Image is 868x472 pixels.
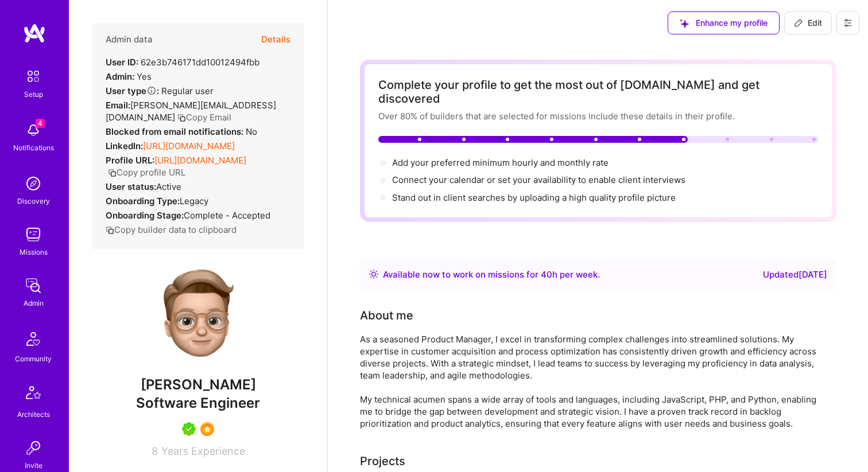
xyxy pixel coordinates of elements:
[106,181,156,192] strong: User status:
[156,181,181,192] span: Active
[763,268,827,282] div: Updated [DATE]
[20,381,47,408] img: Architects
[106,210,184,221] strong: Onboarding Stage:
[106,226,114,235] i: icon Copy
[17,195,50,207] div: Discovery
[106,71,152,83] div: Yes
[184,210,270,221] span: Complete - Accepted
[92,376,304,393] span: [PERSON_NAME]
[22,172,45,195] img: discovery
[177,111,231,123] button: Copy Email
[15,353,52,365] div: Community
[392,157,609,168] span: Add your preferred minimum hourly and monthly rate
[106,126,246,137] strong: Blocked from email notifications:
[106,196,180,206] strong: Onboarding Type:
[680,17,768,29] span: Enhance my profile
[152,445,158,457] span: 8
[24,88,43,100] div: Setup
[24,297,44,309] div: Admin
[360,307,413,324] div: About me
[182,422,196,436] img: A.Teamer in Residence
[383,268,600,282] div: Available now to work on missions for h per week .
[23,23,46,44] img: logo
[106,155,154,166] strong: Profile URL:
[378,110,818,122] div: Over 80% of builders that are selected for missions include these details in their profile.
[161,445,245,457] span: Years Experience
[108,166,185,178] button: Copy profile URL
[200,422,214,436] img: SelectionTeam
[392,192,676,204] div: Stand out in client searches by uploading a high quality profile picture
[136,395,260,411] span: Software Engineer
[369,270,378,279] img: Availability
[794,17,822,29] span: Edit
[668,11,780,34] button: Enhance my profile
[360,453,405,470] div: Projects
[106,141,143,151] strong: LinkedIn:
[20,325,47,353] img: Community
[22,223,45,246] img: teamwork
[13,142,54,154] div: Notifications
[392,174,685,185] span: Connect your calendar or set your availability to enable client interviews
[143,141,235,151] a: [URL][DOMAIN_NAME]
[21,64,45,88] img: setup
[106,85,159,96] strong: User type :
[22,274,45,297] img: admin teamwork
[36,119,45,128] span: 4
[180,196,208,206] span: legacy
[541,269,552,280] span: 40
[154,155,246,166] a: [URL][DOMAIN_NAME]
[784,11,832,34] button: Edit
[106,56,259,68] div: 62e3b746171dd10012494fbb
[17,408,50,420] div: Architects
[261,23,290,56] button: Details
[106,100,276,123] span: [PERSON_NAME][EMAIL_ADDRESS][DOMAIN_NAME]
[152,268,244,360] img: User Avatar
[177,114,186,122] i: icon Copy
[20,246,48,258] div: Missions
[106,126,257,138] div: No
[106,100,130,111] strong: Email:
[25,459,42,471] div: Invite
[146,85,157,96] i: Help
[360,333,819,430] div: As a seasoned Product Manager, I excel in transforming complex challenges into streamlined soluti...
[22,436,45,459] img: Invite
[680,19,689,28] i: icon SuggestedTeams
[378,78,818,106] div: Complete your profile to get the most out of [DOMAIN_NAME] and get discovered
[106,224,237,236] button: Copy builder data to clipboard
[106,71,134,82] strong: Admin:
[108,169,117,177] i: icon Copy
[106,85,214,97] div: Regular user
[106,57,138,68] strong: User ID:
[22,119,45,142] img: bell
[106,34,153,45] h4: Admin data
